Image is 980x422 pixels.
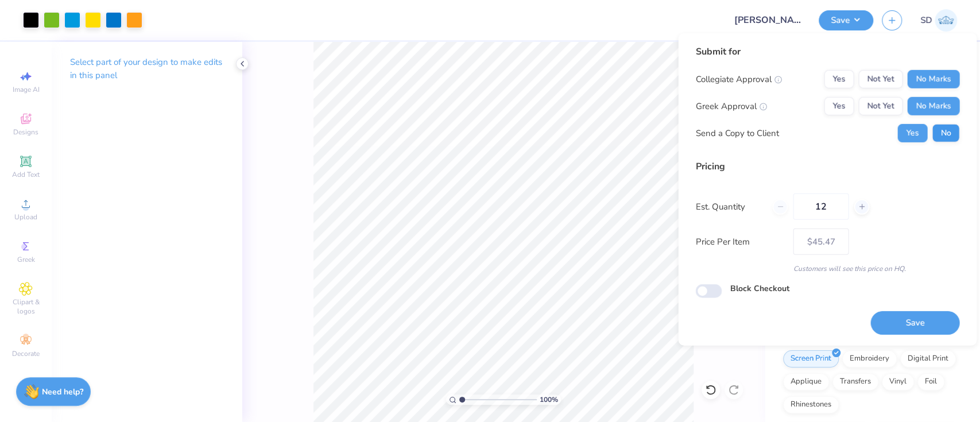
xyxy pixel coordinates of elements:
[783,350,839,367] div: Screen Print
[726,9,810,32] input: Untitled Design
[858,97,902,115] button: Not Yet
[917,373,944,390] div: Foil
[12,349,40,358] span: Decorate
[920,14,932,27] span: SD
[695,264,959,274] div: Customers will see this price on HQ.
[824,97,854,115] button: Yes
[783,373,829,390] div: Applique
[783,396,839,413] div: Rhinestones
[13,127,38,137] span: Designs
[793,193,849,220] input: – –
[870,311,959,335] button: Save
[842,350,897,367] div: Embroidery
[13,85,40,94] span: Image AI
[882,373,914,390] div: Vinyl
[932,124,959,142] button: No
[14,212,37,222] span: Upload
[695,100,767,113] div: Greek Approval
[695,160,959,173] div: Pricing
[824,70,854,88] button: Yes
[920,9,957,32] a: SD
[832,373,878,390] div: Transfers
[730,282,789,295] label: Block Checkout
[900,350,956,367] div: Digital Print
[819,10,873,30] button: Save
[695,235,784,249] label: Price Per Item
[907,70,959,88] button: No Marks
[897,124,927,142] button: Yes
[70,56,224,82] p: Select part of your design to make edits in this panel
[695,127,778,140] div: Send a Copy to Client
[695,45,959,59] div: Submit for
[540,394,558,405] span: 100 %
[42,386,83,397] strong: Need help?
[935,9,957,32] img: Sparsh Drolia
[12,170,40,179] span: Add Text
[858,70,902,88] button: Not Yet
[695,73,782,86] div: Collegiate Approval
[907,97,959,115] button: No Marks
[17,255,35,264] span: Greek
[695,200,764,214] label: Est. Quantity
[6,297,46,316] span: Clipart & logos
